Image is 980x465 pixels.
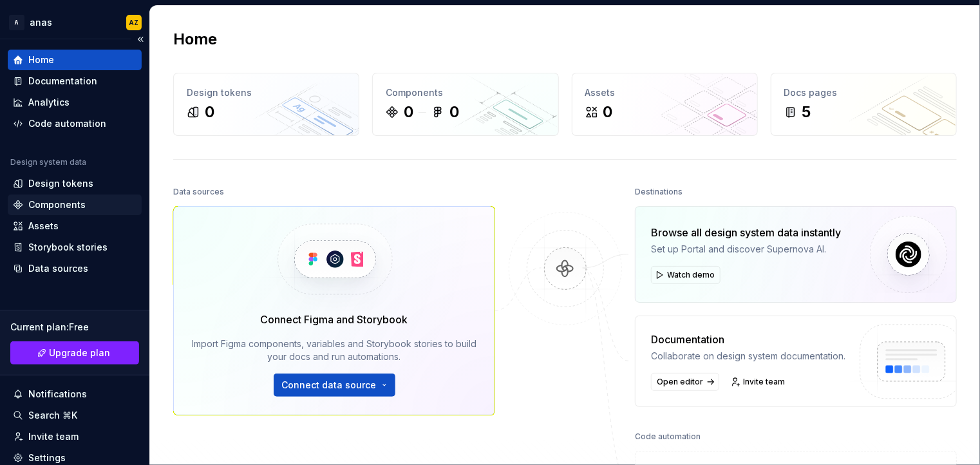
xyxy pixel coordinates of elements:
div: Data sources [28,262,88,275]
div: A [9,15,24,30]
div: Components [386,86,545,99]
div: Design tokens [28,177,93,190]
div: 5 [802,102,811,122]
div: Analytics [28,96,70,109]
a: Design tokens0 [173,73,359,136]
div: Assets [585,86,744,99]
a: Documentation [8,71,142,91]
button: AanasAZ [3,8,147,36]
div: 0 [449,102,459,122]
div: 0 [205,102,214,122]
button: Search ⌘K [8,405,142,426]
div: Destinations [635,183,683,201]
span: Upgrade plan [50,346,111,359]
div: Notifications [28,388,87,401]
button: Collapse sidebar [131,30,149,48]
div: Assets [28,220,59,232]
div: anas [30,16,52,29]
div: Browse all design system data instantly [651,225,841,240]
a: Docs pages5 [771,73,957,136]
div: Design tokens [187,86,346,99]
span: Connect data source [282,379,377,392]
div: Docs pages [784,86,943,99]
button: Notifications [8,384,142,404]
div: Storybook stories [28,241,108,254]
div: 0 [603,102,613,122]
div: Connect Figma and Storybook [261,312,408,327]
div: Components [28,198,86,211]
div: Design system data [10,157,86,167]
div: Settings [28,451,66,464]
div: Code automation [28,117,106,130]
div: Current plan : Free [10,321,139,334]
h2: Home [173,29,217,50]
div: Home [28,53,54,66]
div: Documentation [651,332,845,347]
a: Invite team [727,373,791,391]
a: Components [8,195,142,215]
button: Connect data source [274,374,395,397]
div: Set up Portal and discover Supernova AI. [651,243,841,256]
a: Open editor [651,373,719,391]
div: Import Figma components, variables and Storybook stories to build your docs and run automations. [192,337,476,363]
a: Analytics [8,92,142,113]
a: Assets [8,216,142,236]
span: Open editor [657,377,703,387]
a: Invite team [8,426,142,447]
div: Data sources [173,183,224,201]
div: Documentation [28,75,97,88]
a: Assets0 [572,73,758,136]
div: AZ [129,17,139,28]
a: Home [8,50,142,70]
div: Search ⌘K [28,409,77,422]
div: Code automation [635,428,701,446]
div: Collaborate on design system documentation. [651,350,845,363]
a: Storybook stories [8,237,142,258]
a: Data sources [8,258,142,279]
span: Watch demo [667,270,715,280]
div: 0 [404,102,413,122]
span: Invite team [743,377,785,387]
a: Design tokens [8,173,142,194]
a: Code automation [8,113,142,134]
a: Components00 [372,73,558,136]
button: Watch demo [651,266,721,284]
button: Upgrade plan [10,341,139,365]
div: Invite team [28,430,79,443]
